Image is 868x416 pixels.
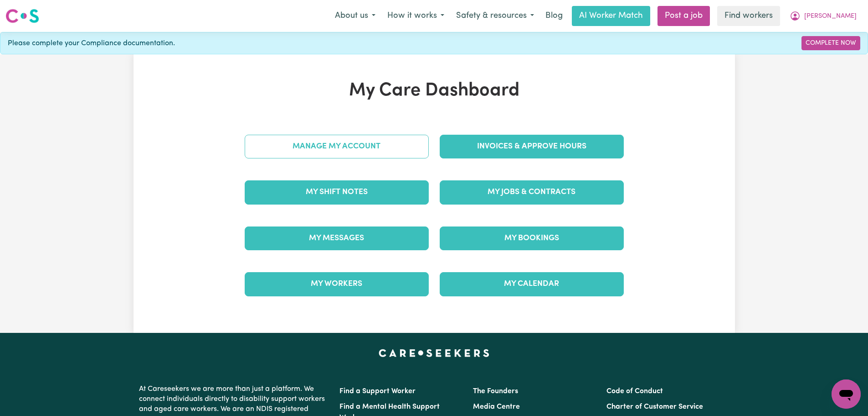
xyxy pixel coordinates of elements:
[440,180,624,204] a: My Jobs & Contracts
[5,5,39,26] a: Careseekers logo
[245,135,429,158] a: Manage My Account
[440,135,624,158] a: Invoices & Approve Hours
[801,36,860,50] a: Complete Now
[450,6,540,26] button: Safety & resources
[339,388,416,395] a: Find a Support Worker
[5,8,39,24] img: Careseekers logo
[245,272,429,296] a: My Workers
[572,6,650,26] a: AI Worker Match
[832,379,861,409] iframe: Button to launch messaging window
[606,403,703,411] a: Charter of Customer Service
[329,6,381,26] button: About us
[804,11,857,21] span: [PERSON_NAME]
[239,80,629,102] h1: My Care Dashboard
[245,226,429,250] a: My Messages
[784,6,863,26] button: My Account
[379,349,489,357] a: Careseekers home page
[440,226,624,250] a: My Bookings
[657,6,710,26] a: Post a job
[540,6,568,26] a: Blog
[473,388,518,395] a: The Founders
[8,38,175,49] span: Please complete your Compliance documentation.
[606,388,663,395] a: Code of Conduct
[717,6,780,26] a: Find workers
[440,272,624,296] a: My Calendar
[245,180,429,204] a: My Shift Notes
[473,403,520,411] a: Media Centre
[381,6,450,26] button: How it works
